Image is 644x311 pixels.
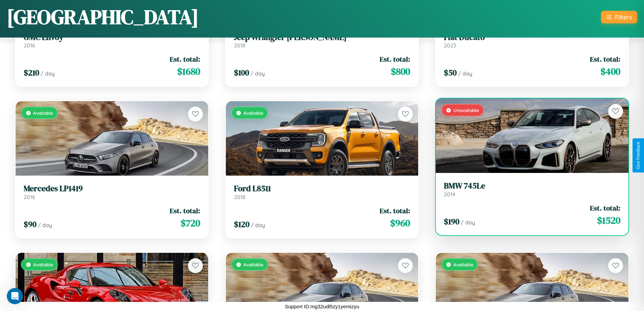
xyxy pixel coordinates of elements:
span: 2016 [24,194,35,200]
span: $ 720 [181,216,200,230]
span: $ 100 [234,67,249,78]
a: Ford L85112018 [234,184,410,200]
h1: [GEOGRAPHIC_DATA] [7,3,199,31]
iframe: Intercom live chat [7,288,23,304]
span: Unavailable [453,107,479,113]
span: $ 210 [24,67,39,78]
span: 2023 [444,42,456,49]
a: Mercedes LP14192016 [24,184,200,200]
span: $ 400 [600,65,620,78]
span: $ 90 [24,219,37,230]
h3: Mercedes LP1419 [24,184,200,194]
span: 2016 [24,42,35,49]
span: / day [38,222,52,228]
a: Jeep Wrangler [PERSON_NAME]2018 [234,32,410,49]
span: $ 1520 [597,214,620,227]
span: 2018 [234,194,245,200]
span: $ 1680 [177,65,200,78]
span: Est. total: [380,206,410,216]
a: Fiat Ducato2023 [444,32,620,49]
h3: Jeep Wrangler [PERSON_NAME] [234,32,410,42]
h3: BMW 745Le [444,181,620,191]
span: Available [33,110,53,116]
span: Est. total: [380,54,410,64]
span: / day [251,222,265,228]
span: / day [458,70,472,77]
span: $ 120 [234,219,249,230]
span: / day [251,70,265,77]
span: Available [243,110,263,116]
span: Est. total: [590,54,620,64]
a: BMW 745Le2014 [444,181,620,198]
span: $ 960 [390,216,410,230]
p: Support ID: mg32udl5zy1yemizyu [285,302,359,311]
div: Give Feedback [636,142,641,169]
span: Available [243,262,263,267]
span: Est. total: [170,54,200,64]
span: Est. total: [170,206,200,216]
span: $ 50 [444,67,457,78]
div: Filters [615,14,632,21]
a: GMC Envoy2016 [24,32,200,49]
span: Available [453,262,473,267]
span: 2018 [234,42,245,49]
span: Available [33,262,53,267]
span: / day [41,70,55,77]
span: Est. total: [590,203,620,213]
h3: Ford L8511 [234,184,410,194]
span: 2014 [444,191,455,198]
span: / day [461,219,475,226]
button: Filters [601,11,637,23]
span: $ 190 [444,216,459,227]
span: $ 800 [391,65,410,78]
